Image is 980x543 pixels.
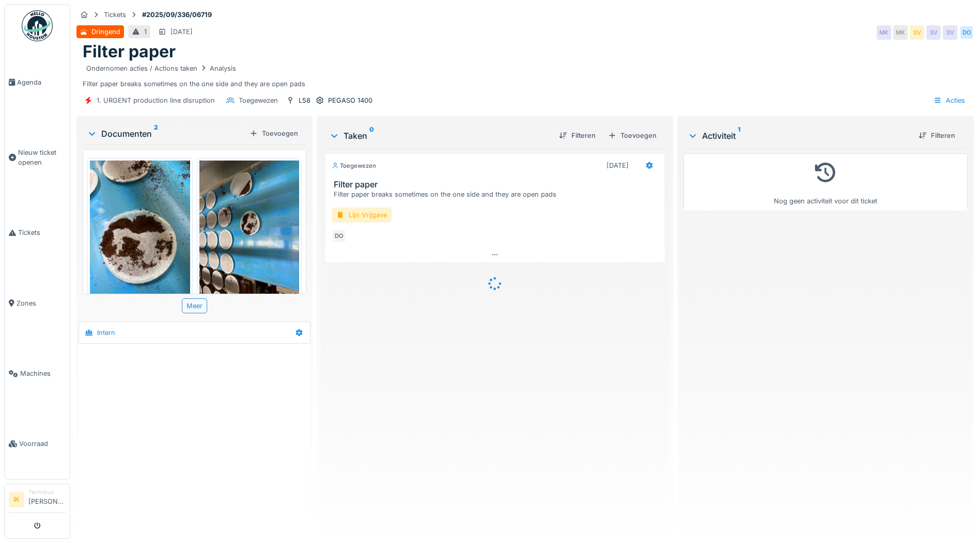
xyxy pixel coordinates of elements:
[332,162,376,170] div: Toegewezen
[299,95,310,105] div: L58
[334,180,660,189] h3: Filter paper
[199,161,300,294] img: 7r28de09yot99nt2bocakjuk8zc7
[877,25,891,40] div: MK
[329,130,551,142] div: Taken
[182,298,207,313] div: Meer
[22,10,53,41] img: Badge_color-CXgf-gQk.svg
[688,130,910,142] div: Activiteit
[9,492,24,507] li: IK
[5,117,70,198] a: Nieuw ticket openen
[328,95,372,105] div: PEGASO 1400
[154,127,158,140] sup: 2
[19,439,66,449] span: Voorraad
[28,488,66,510] li: [PERSON_NAME]
[17,298,66,308] span: Zones
[20,369,66,378] span: Machines
[144,27,147,37] div: 1
[5,268,70,338] a: Zones
[690,158,961,206] div: Nog geen activiteit voor dit ticket
[245,126,302,140] div: Toevoegen
[604,129,661,142] div: Toevoegen
[91,27,120,37] div: Dringend
[910,25,924,40] div: SV
[926,25,941,40] div: SV
[17,77,66,87] span: Agenda
[5,47,70,117] a: Agenda
[332,207,392,222] div: Lijn Vrijgave
[5,198,70,268] a: Tickets
[138,10,216,20] strong: #2025/09/336/06719
[332,229,346,243] div: DO
[334,189,660,199] div: Filter paper breaks sometimes on the one side and they are open pads
[239,95,278,105] div: Toegewezen
[87,127,245,140] div: Documenten
[914,129,959,142] div: Filteren
[606,161,629,170] div: [DATE]
[83,62,968,89] div: Filter paper breaks sometimes on the one side and they are open pads
[5,339,70,409] a: Machines
[18,148,66,167] span: Nieuw ticket openen
[555,129,600,142] div: Filteren
[104,10,126,20] div: Tickets
[90,161,190,294] img: dboy6p9tnjp4rk611mici6j7iyyf
[170,27,193,37] div: [DATE]
[5,409,70,479] a: Voorraad
[943,25,957,40] div: SV
[86,63,236,73] div: Ondernomen acties / Actions taken Analysis
[929,93,970,108] div: Acties
[893,25,908,40] div: MK
[97,328,115,338] div: Intern
[9,488,66,513] a: IK Technicus[PERSON_NAME]
[83,42,176,61] h1: Filter paper
[369,130,374,142] sup: 0
[738,130,740,142] sup: 1
[28,488,66,496] div: Technicus
[959,25,974,40] div: DO
[97,95,215,105] div: 1. URGENT production line disruption
[18,228,66,237] span: Tickets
